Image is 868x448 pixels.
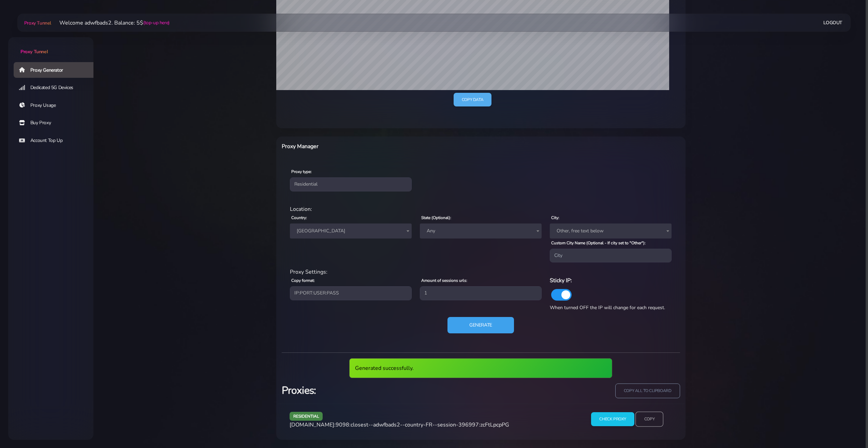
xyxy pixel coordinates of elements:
span: residential [290,412,323,420]
div: Location: [286,205,676,213]
input: copy all to clipboard [615,384,680,398]
span: Proxy Tunnel [20,48,48,55]
a: Account Top Up [14,133,99,148]
label: Proxy type: [291,169,312,175]
a: Dedicated 5G Devices [14,80,99,96]
span: Any [424,226,538,236]
a: Proxy Tunnel [23,17,51,28]
label: Custom City Name (Optional - If city set to "Other"): [551,240,646,246]
iframe: Webchat Widget [835,415,859,439]
a: Copy data [454,93,491,107]
h6: Sticky IP: [550,276,672,285]
span: Other, free text below [554,226,667,236]
label: State (Optional): [421,215,451,221]
label: Country: [291,215,307,221]
div: Generated successfully. [349,358,612,378]
span: When turned OFF the IP will change for each request. [550,304,665,311]
a: Proxy Usage [14,98,99,113]
span: Any [420,223,542,239]
input: City [550,249,672,262]
a: Proxy Tunnel [8,37,93,55]
a: Logout [823,16,842,29]
li: Welcome adwfbads2. Balance: 5$ [51,19,170,27]
label: City: [551,215,559,221]
input: Check Proxy [591,412,634,426]
a: Proxy Generator [14,62,99,78]
span: Other, free text below [550,223,672,239]
label: Amount of sessions urls: [421,277,467,284]
h6: Proxy Manager [282,142,511,151]
span: Proxy Tunnel [24,20,51,26]
button: Generate [447,317,514,333]
input: Copy [635,412,663,427]
a: (top-up here) [143,19,170,26]
span: France [290,223,412,239]
h3: Proxies: [282,384,477,398]
span: France [294,226,408,236]
a: Buy Proxy [14,115,99,131]
span: [DOMAIN_NAME]:9098:closest--adwfbads2--country-FR--session-396997:zcFtLpcpPG [290,421,509,429]
div: Proxy Settings: [286,268,676,276]
label: Copy format: [291,277,315,284]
